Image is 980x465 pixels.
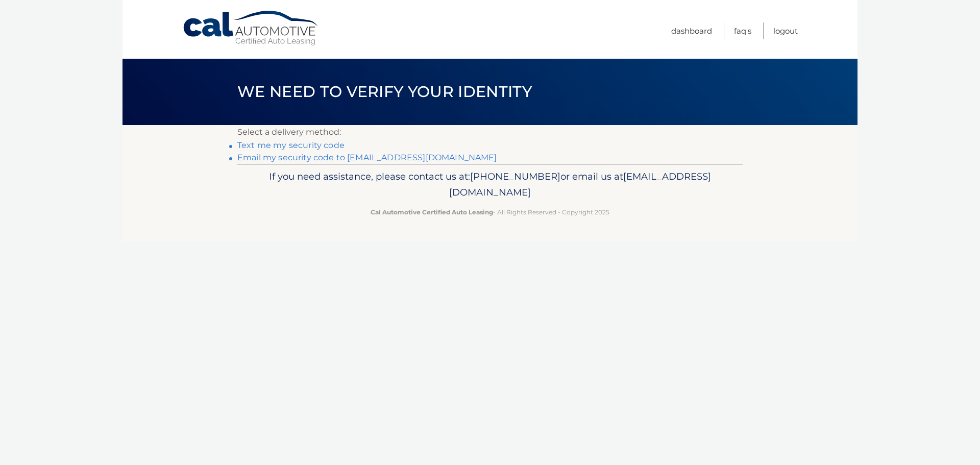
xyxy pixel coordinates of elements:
strong: Cal Automotive Certified Auto Leasing [371,208,493,216]
a: Text me my security code [237,140,345,150]
a: Email my security code to [EMAIL_ADDRESS][DOMAIN_NAME] [237,153,497,162]
a: Cal Automotive [182,10,320,46]
p: If you need assistance, please contact us at: or email us at [244,168,736,201]
a: Logout [773,22,798,39]
p: - All Rights Reserved - Copyright 2025 [244,207,736,217]
a: FAQ's [734,22,751,39]
p: Select a delivery method: [237,125,743,139]
span: [PHONE_NUMBER] [470,170,560,182]
span: We need to verify your identity [237,82,532,101]
a: Dashboard [671,22,712,39]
